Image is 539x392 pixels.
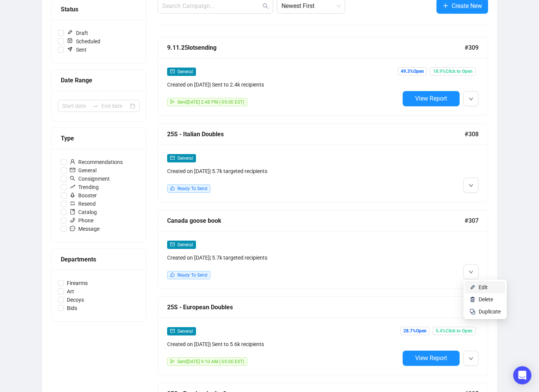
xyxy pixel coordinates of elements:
div: Departments [61,255,137,264]
span: General [177,242,193,247]
div: Date Range [61,76,137,85]
img: svg+xml;base64,PHN2ZyB4bWxucz0iaHR0cDovL3d3dy53My5vcmcvMjAwMC9zdmciIHdpZHRoPSIyNCIgaGVpZ2h0PSIyNC... [469,309,476,315]
div: Canada goose book [167,216,465,225]
span: retweet [70,201,75,206]
span: 18.9% Click to Open [430,67,476,76]
span: mail [170,69,175,74]
span: Firearms [64,279,91,287]
span: General [67,166,100,175]
div: Created on [DATE] | 5.7k targeted recipients [167,167,400,175]
span: like [170,186,175,190]
span: down [469,270,473,274]
div: 9.11.25lotsending [167,43,465,52]
span: Scheduled [64,37,103,46]
input: End date [101,102,128,110]
a: Canada goose book#307mailGeneralCreated on [DATE]| 5.7k targeted recipientslikeReady To Send [158,210,488,289]
span: mail [170,329,175,333]
span: #309 [465,43,479,52]
span: Recommendations [67,158,126,166]
span: Sent [DATE] 9:10 AM (-05:00 EST) [177,359,244,364]
div: Open Intercom Messenger [513,366,531,384]
input: Start date [62,102,89,110]
span: swap-right [92,103,98,109]
span: Ready To Send [177,272,207,278]
span: View Report [415,95,447,102]
span: mail [70,167,75,173]
span: message [70,226,75,231]
span: rise [70,184,75,189]
span: Phone [67,216,96,225]
span: mail [170,156,175,160]
span: send [170,99,175,104]
span: plus [443,3,449,9]
span: 5.4% Click to Open [433,327,476,335]
span: Sent [64,46,90,54]
span: like [170,272,175,277]
img: svg+xml;base64,PHN2ZyB4bWxucz0iaHR0cDovL3d3dy53My5vcmcvMjAwMC9zdmciIHhtbG5zOnhsaW5rPSJodHRwOi8vd3... [469,284,476,290]
span: down [469,97,473,101]
span: Message [67,225,103,233]
div: 25S - Italian Doubles [167,129,465,139]
span: Catalog [67,208,100,216]
a: 25S - European Doubles#306mailGeneralCreated on [DATE]| Sent to 5.6k recipientssendSent[DATE] 9:1... [158,296,488,375]
span: user [70,159,75,164]
span: to [92,103,98,109]
span: Ready To Send [177,186,207,191]
span: rocket [70,192,75,198]
div: Created on [DATE] | Sent to 2.4k recipients [167,80,400,89]
span: send [170,359,175,364]
span: 49.3% Open [398,67,427,76]
span: Delete [479,296,493,302]
span: General [177,69,193,74]
div: Status [61,5,137,14]
input: Search Campaign... [162,2,261,11]
span: book [70,209,75,214]
div: Type [61,134,137,143]
div: 25S - European Doubles [167,302,465,312]
span: Bids [64,304,80,312]
span: Decoys [64,296,87,304]
div: Created on [DATE] | 5.7k targeted recipients [167,253,400,262]
span: Resend [67,200,99,208]
span: #308 [465,129,479,139]
span: phone [70,217,75,223]
span: search [262,3,269,9]
span: mail [170,242,175,247]
span: Sent [DATE] 2:48 PM (-05:00 EST) [177,99,244,105]
span: Draft [64,29,91,37]
a: 25S - Italian Doubles#308mailGeneralCreated on [DATE]| 5.7k targeted recipientslikeReady To Send [158,123,488,202]
span: 28.7% Open [400,327,430,335]
span: General [177,156,193,161]
span: down [469,183,473,188]
span: Edit [479,284,488,290]
span: Duplicate [479,309,501,315]
button: View Report [403,91,460,106]
span: search [70,176,75,181]
span: General [177,329,193,334]
img: svg+xml;base64,PHN2ZyB4bWxucz0iaHR0cDovL3d3dy53My5vcmcvMjAwMC9zdmciIHhtbG5zOnhsaW5rPSJodHRwOi8vd3... [469,296,476,302]
span: Art [64,287,77,296]
span: View Report [415,354,447,362]
span: Booster [67,191,100,200]
span: down [469,356,473,361]
span: #307 [465,216,479,225]
button: View Report [403,351,460,366]
span: Consignment [67,175,113,183]
div: Created on [DATE] | Sent to 5.6k recipients [167,340,400,348]
span: Trending [67,183,102,191]
a: 9.11.25lotsending#309mailGeneralCreated on [DATE]| Sent to 2.4k recipientssendSent[DATE] 2:48 PM ... [158,37,488,116]
span: Create New [452,1,482,11]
